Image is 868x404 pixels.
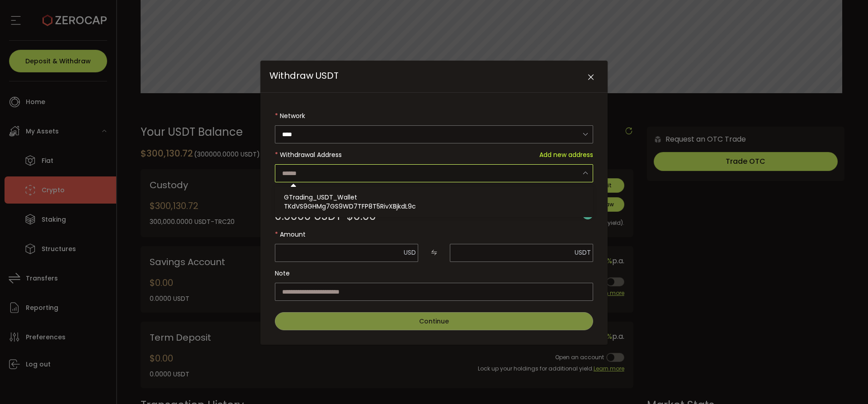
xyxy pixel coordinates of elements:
[575,248,591,257] span: USDT
[280,150,342,159] span: Withdrawal Address
[275,211,376,222] div: ~
[275,312,593,330] button: Continue
[347,211,376,222] span: $0.00
[275,211,341,222] span: 0.0000 USDT
[404,248,416,257] span: USD
[275,225,593,243] label: Amount
[823,361,868,404] iframe: Chat Widget
[284,202,416,211] span: TKdVS9GHMg7GS9WD7TFP8T5RivXBjkdL9c
[260,61,608,345] div: Withdraw USDT
[539,146,593,164] span: Add new address
[419,317,449,326] span: Continue
[284,193,357,202] span: GTrading_USDT_Wallet
[275,264,593,282] label: Note
[275,107,593,125] label: Network
[583,70,599,86] button: Close
[269,69,339,82] span: Withdraw USDT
